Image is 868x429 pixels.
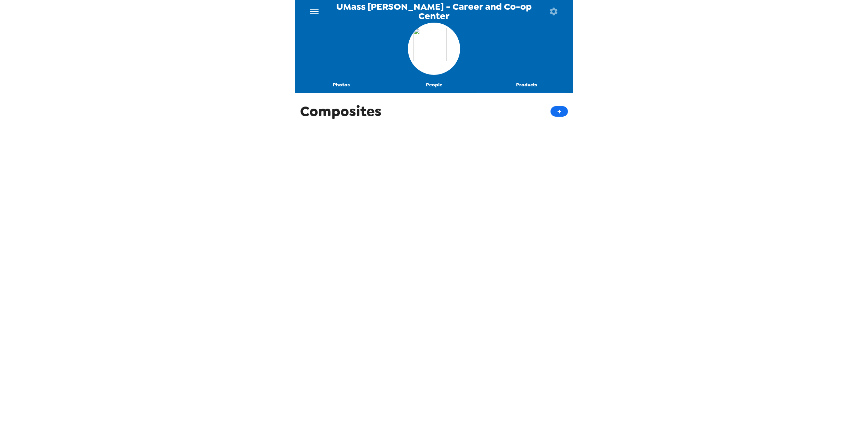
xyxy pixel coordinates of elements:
[295,77,388,93] button: Photos
[550,106,568,117] button: +
[480,77,573,93] button: Products
[325,2,542,21] span: UMass [PERSON_NAME] - Career and Co-op Center
[413,28,455,70] img: org logo
[388,77,481,93] button: People
[300,102,381,120] span: Composites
